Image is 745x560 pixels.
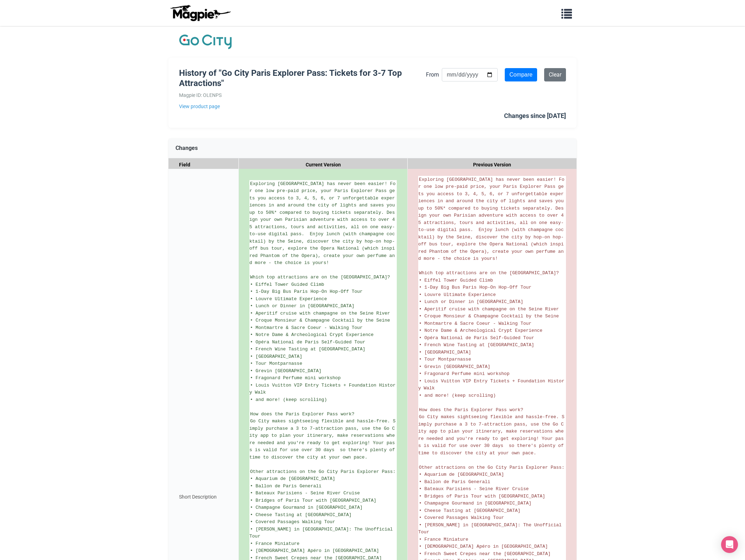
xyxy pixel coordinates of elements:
span: • Lunch or Dinner in [GEOGRAPHIC_DATA] [250,303,354,309]
span: • Grevin [GEOGRAPHIC_DATA] [419,364,490,369]
span: • Lunch or Dinner in [GEOGRAPHIC_DATA] [419,299,523,304]
span: • Louvre Ultimate Experience [419,292,496,297]
span: • and more! (keep scrolling) [419,393,496,398]
span: • Covered Passages Walking Tour [419,515,504,520]
span: How does the Paris Explorer Pass work? [250,411,354,417]
span: • [PERSON_NAME] in [GEOGRAPHIC_DATA]: The Unofficial Tour [418,522,564,535]
div: Changes [168,138,577,158]
span: • and more! (keep scrolling) [250,397,327,402]
span: • French Wine Tasting at [GEOGRAPHIC_DATA] [419,342,534,348]
div: Magpie ID: OLENPS [179,91,426,99]
span: • 1-Day Big Bus Paris Hop-On Hop-Off Tour [419,285,531,290]
a: Clear [544,68,566,81]
span: • Ballon de Paris Generali [419,479,490,485]
span: • France Miniature [419,537,468,542]
span: • [DEMOGRAPHIC_DATA] Apéro in [GEOGRAPHIC_DATA] [250,548,379,553]
span: • Fragonard Perfume mini workshop [419,371,509,376]
span: • Ballon de Paris Generali [250,483,321,489]
span: • Eiffel Tower Guided Climb [250,282,324,287]
span: Other attractions on the Go City Paris Explorer Pass: [250,469,395,474]
span: Which top attractions are on the [GEOGRAPHIC_DATA]? [419,270,559,276]
span: • Bateaux Parisiens - Seine River Cruise [250,490,360,496]
span: • Bateaux Parisiens - Seine River Cruise [419,486,529,492]
span: • Louvre Ultimate Experience [250,296,327,302]
span: • Montmartre & Sacre Coeur - Walking Tour [419,321,531,326]
span: • Aquarium de [GEOGRAPHIC_DATA] [419,472,504,477]
a: View product page [179,103,426,110]
span: Other attractions on the Go City Paris Explorer Pass: [419,465,564,470]
span: • Tour Montparnasse [250,361,302,366]
span: • Grevin [GEOGRAPHIC_DATA] [250,368,321,374]
span: • Montmartre & Sacre Coeur - Walking Tour [250,325,363,330]
span: • Croque Monsieur & Champagne Cocktail by the Seine [250,318,390,323]
span: • Cheese Tasting at [GEOGRAPHIC_DATA] [419,508,521,513]
span: Exploring [GEOGRAPHIC_DATA] has never been easier! For one low pre-paid price, your Paris Explore... [418,177,566,262]
span: • Champagne Gourmand in [GEOGRAPHIC_DATA] [250,505,363,510]
span: • Notre Dame & Archeological Crypt Experience [419,328,542,333]
span: • Eiffel Tower Guided Climb [419,278,493,283]
span: • French Sweet Crepes near the [GEOGRAPHIC_DATA] [419,551,550,556]
div: Previous Version [408,158,577,171]
img: Company Logo [179,33,232,51]
div: Open Intercom Messenger [721,536,738,553]
label: From [426,70,439,79]
span: • [GEOGRAPHIC_DATA] [250,354,302,359]
span: • Bridges of Paris Tour with [GEOGRAPHIC_DATA] [250,498,376,503]
img: logo-ab69f6fb50320c5b225c76a69d11143b.png [168,5,232,21]
span: • Croque Monsieur & Champagne Cocktail by the Seine [419,314,559,319]
span: • Louis Vuitton VIP Entry Tickets + Foundation History Walk [418,378,564,391]
span: • Fragonard Perfume mini workshop [250,375,340,381]
span: • Aperitif cruise with champagne on the Seine River [419,307,559,312]
span: • Cheese Tasting at [GEOGRAPHIC_DATA] [250,512,352,518]
span: • [DEMOGRAPHIC_DATA] Apéro in [GEOGRAPHIC_DATA] [419,544,548,549]
span: • [PERSON_NAME] in [GEOGRAPHIC_DATA]: The Unofficial Tour [249,527,395,539]
span: • Aperitif cruise with champagne on the Seine River [250,311,390,316]
h1: History of "Go City Paris Explorer Pass: Tickets for 3-7 Top Attractions" [179,68,426,88]
span: • Opéra National de Paris Self-Guided Tour [250,340,365,345]
span: • Aquarium de [GEOGRAPHIC_DATA] [250,476,335,481]
span: Go City makes sightseeing flexible and hassle-free. Simply purchase a 3 to 7-attraction pass, use... [249,419,397,460]
span: • Opéra National de Paris Self-Guided Tour [419,335,534,341]
span: • 1-Day Big Bus Paris Hop-On Hop-Off Tour [250,289,363,294]
span: • Tour Montparnasse [419,357,471,362]
span: Which top attractions are on the [GEOGRAPHIC_DATA]? [250,275,390,280]
span: • [GEOGRAPHIC_DATA] [419,350,471,355]
span: Exploring [GEOGRAPHIC_DATA] has never been easier! For one low pre-paid price, your Paris Explore... [249,181,397,266]
span: • Champagne Gourmand in [GEOGRAPHIC_DATA] [419,501,531,506]
div: Field [168,158,239,171]
div: Changes since [DATE] [504,111,566,121]
input: Compare [505,68,537,81]
span: • France Miniature [250,541,299,546]
span: • French Wine Tasting at [GEOGRAPHIC_DATA] [250,347,365,352]
span: • Notre Dame & Archeological Crypt Experience [250,332,374,337]
span: • Bridges of Paris Tour with [GEOGRAPHIC_DATA] [419,494,545,499]
span: • Covered Passages Walking Tour [250,519,335,525]
div: Current Version [239,158,408,171]
span: How does the Paris Explorer Pass work? [419,407,523,413]
span: • Louis Vuitton VIP Entry Tickets + Foundation History Walk [249,383,395,395]
span: Go City makes sightseeing flexible and hassle-free. Simply purchase a 3 to 7-attraction pass, use... [418,414,566,456]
